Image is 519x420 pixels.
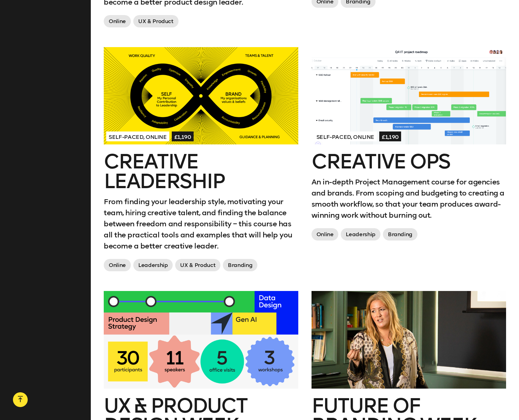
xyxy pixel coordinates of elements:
span: £1,190 [379,131,401,141]
span: Self-paced, Online [314,131,377,141]
h2: Creative Leadership [104,152,298,191]
span: Branding [383,228,417,240]
span: Leadership [133,259,173,271]
span: Online [104,15,131,27]
span: UX & Product [175,259,220,271]
span: £1,190 [172,131,194,141]
p: From finding your leadership style, motivating your team, hiring creative talent, and finding the... [104,196,298,252]
span: UX & Product [133,15,179,27]
span: Online [312,228,339,240]
span: Self-paced, Online [106,131,169,141]
h2: Creative Ops [312,152,506,172]
span: Online [104,259,131,271]
p: An in-depth Project Management course for agencies and brands. From scoping and budgeting to crea... [312,176,506,221]
span: Leadership [341,228,380,240]
span: Branding [223,259,257,271]
a: Self-paced, Online£1,190Creative OpsAn in-depth Project Management course for agencies and brands... [312,47,506,243]
a: Self-paced, Online£1,190Creative LeadershipFrom finding your leadership style, motivating your te... [104,47,298,274]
